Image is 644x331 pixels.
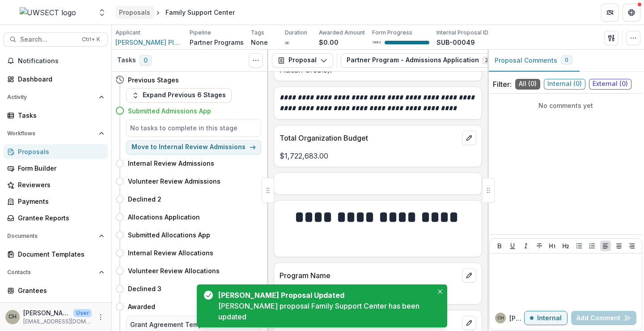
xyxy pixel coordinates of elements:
[627,241,637,251] button: Align Right
[4,229,108,243] button: Open Documents
[128,176,220,186] h4: Volunteer Review Admissions
[524,311,568,325] button: Internal
[372,39,381,46] p: 100 %
[280,270,458,281] p: Program Name
[128,266,220,275] h4: Volunteer Review Allocations
[18,147,101,156] div: Proposals
[435,286,445,297] button: Close
[115,6,238,19] nav: breadcrumb
[285,29,307,37] p: Duration
[623,4,640,21] button: Get Help
[249,53,263,68] button: Toggle View Cancelled Tasks
[128,284,161,293] h4: Declined 3
[4,194,108,209] a: Payments
[190,29,211,37] p: Pipeline
[130,123,257,133] h5: No tasks to complete in this stage
[23,318,92,326] p: [EMAIL_ADDRESS][DOMAIN_NAME]
[4,161,108,176] a: Form Builder
[462,131,476,145] button: edit
[128,106,211,116] h4: Submitted Admissions App
[4,54,108,68] button: Notifications
[18,111,101,120] div: Tasks
[8,314,17,320] div: Carli Herz
[115,38,182,47] a: [PERSON_NAME] Place, Inc.
[544,79,585,90] span: Internal ( 0 )
[521,241,531,251] button: Italicize
[18,286,101,295] div: Grantees
[218,290,429,301] div: [PERSON_NAME] Proposal Updated
[436,38,475,47] p: SUB-00049
[18,213,101,223] div: Grantee Reports
[534,241,545,251] button: Strike
[600,241,611,251] button: Align Left
[272,53,333,68] button: Proposal
[18,57,104,65] span: Notifications
[4,72,108,86] a: Dashboard
[140,55,152,66] span: 0
[18,197,101,206] div: Payments
[128,194,161,204] h4: Declined 2
[7,269,95,275] span: Contacts
[280,150,476,161] p: $1,722,683.00
[128,212,200,222] h4: Allocations Application
[319,29,365,37] p: Awarded Amount
[126,88,232,103] button: Expand Previous 6 Stages
[571,311,636,325] button: Add Comment
[372,29,412,37] p: Form Progress
[4,283,108,298] a: Grantees
[487,50,580,72] button: Proposal Comments
[18,180,101,189] div: Reviewers
[4,247,108,262] a: Document Templates
[128,248,213,258] h4: Internal Review Allocations
[574,241,585,251] button: Bullet List
[128,230,210,240] h4: Submitted Allocations App
[80,34,102,44] div: Ctrl + K
[128,159,214,168] h4: Internal Review Admissions
[462,316,476,330] button: edit
[73,309,92,317] p: User
[341,53,507,68] button: Partner Program - Admissions Application2
[251,29,264,37] p: Tags
[509,314,524,323] p: [PERSON_NAME]
[95,312,106,322] button: More
[119,8,150,17] div: Proposals
[18,249,101,259] div: Document Templates
[190,38,244,47] p: Partner Programs
[128,75,179,85] h4: Previous Stages
[20,36,76,43] span: Search...
[601,4,619,21] button: Partners
[560,241,571,251] button: Heading 2
[494,241,505,251] button: Bold
[4,32,108,47] button: Search...
[587,241,597,251] button: Ordered List
[4,211,108,225] a: Grantee Reports
[319,38,339,47] p: $0.00
[565,57,568,63] span: 0
[20,7,76,18] img: UWSECT logo
[117,56,136,64] h3: Tasks
[18,74,101,84] div: Dashboard
[547,241,558,251] button: Heading 1
[4,300,108,314] a: Communications
[589,79,631,90] span: External ( 0 )
[218,301,433,322] div: [PERSON_NAME] proposal Family Support Center has been updated
[4,144,108,159] a: Proposals
[4,126,108,141] button: Open Workflows
[436,29,488,37] p: Internal Proposal ID
[285,38,289,47] p: ∞
[280,133,458,143] p: Total Organization Budget
[128,302,155,311] h4: Awarded
[515,79,540,90] span: All ( 0 )
[96,4,108,21] button: Open entity switcher
[507,241,518,251] button: Underline
[18,163,101,173] div: Form Builder
[130,320,215,329] h5: Grant Agreement Template
[115,6,154,19] a: Proposals
[165,8,235,17] div: Family Support Center
[251,38,268,47] p: None
[497,316,504,320] div: Carli Herz
[4,177,108,192] a: Reviewers
[493,79,512,90] p: Filter:
[7,94,95,100] span: Activity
